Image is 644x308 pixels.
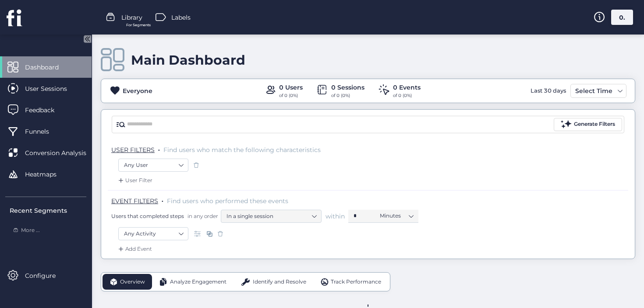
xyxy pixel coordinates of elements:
[331,92,364,99] div: of 0 (0%)
[120,278,145,286] span: Overview
[279,92,303,99] div: of 0 (0%)
[25,62,72,72] span: Dashboard
[171,13,191,22] span: Labels
[111,197,158,205] span: EVENT FILTERS
[331,83,364,92] div: 0 Sessions
[158,144,160,153] span: .
[554,118,622,131] button: Generate Filters
[126,22,151,28] span: For Segments
[167,197,288,205] span: Find users who performed these events
[574,120,615,128] div: Generate Filters
[25,127,62,136] span: Funnels
[25,105,67,115] span: Feedback
[380,209,413,222] nz-select-item: Minutes
[21,226,40,235] span: More ...
[131,52,245,68] div: Main Dashboard
[117,176,152,185] div: User Filter
[111,146,155,154] span: USER FILTERS
[573,86,615,96] div: Select Time
[25,84,80,93] span: User Sessions
[117,245,152,253] div: Add Event
[124,159,183,172] nz-select-item: Any User
[528,84,568,98] div: Last 30 days
[25,148,99,158] span: Conversion Analysis
[111,212,184,220] span: Users that completed steps
[279,83,303,92] div: 0 Users
[170,278,226,286] span: Analyze Engagement
[186,212,218,220] span: in any order
[611,10,633,25] div: 0.
[326,212,345,221] span: within
[393,92,421,99] div: of 0 (0%)
[25,271,69,280] span: Configure
[331,278,381,286] span: Track Performance
[226,210,316,223] nz-select-item: In a single session
[393,83,421,92] div: 0 Events
[10,206,86,215] div: Recent Segments
[253,278,306,286] span: Identify and Resolve
[162,195,163,204] span: .
[123,86,152,96] div: Everyone
[124,227,183,240] nz-select-item: Any Activity
[25,170,70,179] span: Heatmaps
[121,13,142,22] span: Library
[163,146,321,154] span: Find users who match the following characteristics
